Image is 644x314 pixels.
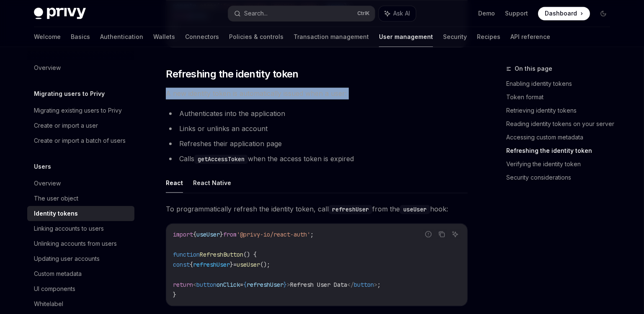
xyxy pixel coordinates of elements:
span: import [173,231,193,238]
img: dark logo [34,8,86,19]
span: Refreshing the identity token [166,67,299,81]
span: button [196,281,216,288]
button: React [166,173,183,193]
div: Identity tokens [34,208,78,219]
code: refreshUser [329,205,372,214]
span: ; [377,281,381,288]
a: Basics [71,27,90,47]
div: Overview [34,178,61,188]
span: </ [347,281,354,288]
span: < [193,281,196,288]
a: Verifying the identity token [506,157,617,171]
a: Recipes [477,27,500,47]
li: Links or unlinks an account [166,123,468,134]
button: Search...CtrlK [228,6,375,21]
div: Linking accounts to users [34,224,104,234]
button: Ask AI [379,6,416,21]
a: Identity tokens [27,206,134,221]
span: { [243,281,247,288]
a: Unlinking accounts from users [27,236,134,251]
li: Calls when the access token is expired [166,153,468,165]
a: Reading identity tokens on your server [506,117,617,131]
div: Migrating existing users to Privy [34,106,122,116]
a: Dashboard [538,7,590,20]
span: } [283,281,287,288]
div: Unlinking accounts from users [34,239,117,249]
a: Accessing custom metadata [506,131,617,144]
span: = [240,281,243,288]
span: useUser [237,261,260,268]
div: Search... [244,8,268,18]
a: Overview [27,176,134,191]
a: Transaction management [294,27,369,47]
a: Updating user accounts [27,251,134,266]
a: Demo [478,9,495,18]
div: Create or import a batch of users [34,136,126,146]
a: Authentication [100,27,143,47]
a: Create or import a batch of users [27,133,134,148]
h5: Users [34,162,51,172]
div: Create or import a user [34,121,98,131]
li: Authenticates into the application [166,108,468,119]
span: useUser [196,231,220,238]
button: Ask AI [450,229,461,239]
button: Copy the contents from the code block [436,229,447,239]
div: Custom metadata [34,269,82,279]
li: Refreshes their application page [166,138,468,149]
a: Connectors [185,27,219,47]
a: Policies & controls [229,27,283,47]
a: Overview [27,60,134,75]
span: Dashboard [545,9,577,18]
a: Token format [506,90,617,104]
span: } [220,231,223,238]
code: useUser [400,205,430,214]
a: Create or import a user [27,118,134,133]
span: return [173,281,193,288]
span: } [173,291,176,299]
button: Toggle dark mode [597,7,610,20]
div: Updating user accounts [34,254,100,264]
span: ; [310,231,314,238]
span: Refresh User Data [290,281,347,288]
div: UI components [34,284,75,294]
h5: Migrating users to Privy [34,89,105,99]
span: RefreshButton [200,251,243,258]
span: > [287,281,290,288]
span: onClick [216,281,240,288]
a: Security [443,27,467,47]
a: Migrating existing users to Privy [27,103,134,118]
span: { [190,261,193,268]
span: = [233,261,237,268]
a: The user object [27,191,134,206]
span: { [193,231,196,238]
span: To programmatically refresh the identity token, call from the hook: [166,203,468,215]
span: refreshUser [193,261,230,268]
a: Support [505,9,528,18]
span: (); [260,261,270,268]
a: Retrieving identity tokens [506,104,617,117]
span: Ctrl K [357,10,370,17]
a: Welcome [34,27,61,47]
span: refreshUser [247,281,283,288]
a: Refreshing the identity token [506,144,617,157]
span: > [374,281,377,288]
span: const [173,261,190,268]
span: '@privy-io/react-auth' [237,231,310,238]
a: Security considerations [506,171,617,184]
a: UI components [27,281,134,296]
a: Custom metadata [27,266,134,281]
span: On this page [515,64,552,74]
span: function [173,251,200,258]
button: Report incorrect code [423,229,434,239]
a: Linking accounts to users [27,221,134,236]
span: from [223,231,237,238]
div: Whitelabel [34,299,63,309]
span: () { [243,251,257,258]
div: The user object [34,193,78,203]
span: A new identity token is automatically issued when a user: [166,88,468,99]
a: Wallets [153,27,175,47]
span: } [230,261,233,268]
div: Overview [34,63,61,73]
span: Ask AI [393,9,410,18]
span: button [354,281,374,288]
